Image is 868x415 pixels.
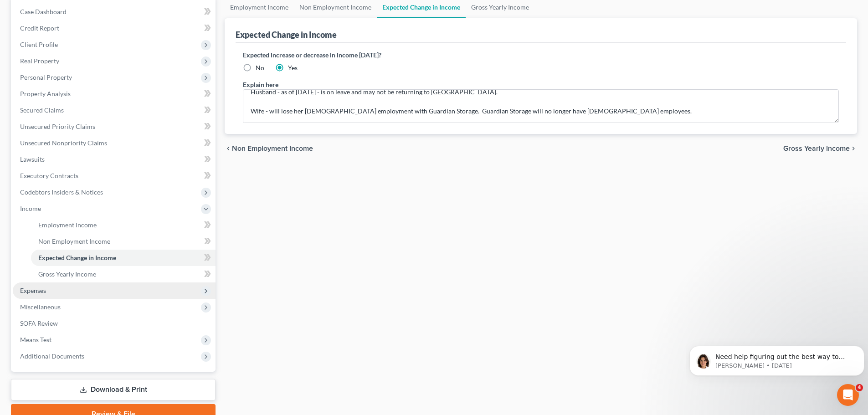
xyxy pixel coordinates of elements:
[783,145,857,152] button: Gross Yearly Income chevron_right
[13,151,216,168] a: Lawsuits
[13,135,216,151] a: Unsecured Nonpriority Claims
[20,172,78,179] span: Executory Contracts
[288,64,298,72] span: Yes
[20,90,71,97] span: Property Analysis
[11,379,216,400] a: Download & Print
[20,106,64,114] span: Secured Claims
[20,205,41,212] span: Income
[31,217,216,233] a: Employment Income
[236,29,337,40] div: Expected Change in Income
[31,266,216,282] a: Gross Yearly Income
[686,327,868,390] iframe: Intercom notifications message
[13,118,216,135] a: Unsecured Priority Claims
[225,145,232,152] i: chevron_left
[20,319,58,327] span: SOFA Review
[20,139,107,147] span: Unsecured Nonpriority Claims
[20,336,51,343] span: Means Test
[232,145,313,152] span: Non Employment Income
[38,221,97,229] span: Employment Income
[850,145,857,152] i: chevron_right
[20,303,61,311] span: Miscellaneous
[225,145,313,152] button: chevron_left Non Employment Income
[13,20,216,36] a: Credit Report
[20,24,59,32] span: Credit Report
[38,270,96,278] span: Gross Yearly Income
[837,384,859,406] iframe: Intercom live chat
[20,123,95,130] span: Unsecured Priority Claims
[20,73,72,81] span: Personal Property
[31,233,216,250] a: Non Employment Income
[256,64,264,72] span: No
[13,168,216,184] a: Executory Contracts
[783,145,850,152] span: Gross Yearly Income
[20,287,46,294] span: Expenses
[20,57,59,65] span: Real Property
[13,102,216,118] a: Secured Claims
[13,86,216,102] a: Property Analysis
[31,250,216,266] a: Expected Change in Income
[243,80,278,89] label: Explain here
[20,155,45,163] span: Lawsuits
[38,254,116,261] span: Expected Change in Income
[243,50,839,60] label: Expected increase or decrease in income [DATE]?
[20,41,58,48] span: Client Profile
[38,237,110,245] span: Non Employment Income
[13,4,216,20] a: Case Dashboard
[20,8,67,15] span: Case Dashboard
[13,315,216,332] a: SOFA Review
[20,188,103,196] span: Codebtors Insiders & Notices
[20,352,84,360] span: Additional Documents
[856,384,863,391] span: 4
